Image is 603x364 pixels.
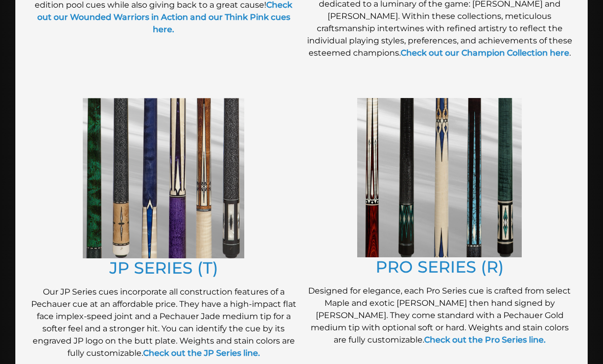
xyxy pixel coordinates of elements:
[143,348,260,358] a: Check out the JP Series line.
[424,335,546,345] a: Check out the Pro Series line.
[307,285,572,346] p: Designed for elegance, each Pro Series cue is crafted from select Maple and exotic [PERSON_NAME] ...
[31,286,296,359] p: Our JP Series cues incorporate all construction features of a Pechauer cue at an affordable price...
[109,258,218,278] a: JP SERIES (T)
[401,48,569,58] a: Check out our Champion Collection here
[376,257,504,277] a: PRO SERIES (R)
